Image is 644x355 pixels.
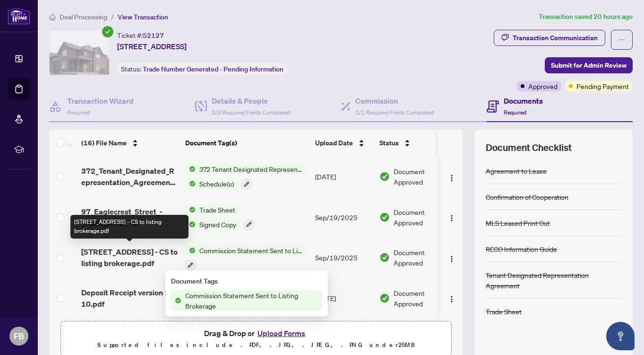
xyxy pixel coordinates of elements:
[606,322,635,350] button: Open asap
[379,171,390,182] img: Document Status
[539,11,633,22] article: Transaction saved 20 hours ago
[355,109,434,116] span: 1/1 Required Fields Completed
[117,62,287,75] div: Status:
[185,164,308,189] button: Status Icon372 Tenant Designated Representation Agreement - Authority for Lease or PurchaseStatus...
[212,109,290,116] span: 3/3 Required Fields Completed
[185,204,254,230] button: Status IconTrade SheetStatus IconSigned Copy
[185,204,196,215] img: Status Icon
[379,212,390,222] img: Document Status
[311,238,376,278] td: Sep/19/2025
[50,30,109,75] img: IMG-X12366834_1.jpg
[185,164,196,174] img: Status Icon
[181,290,322,311] span: Commission Statement Sent to Listing Brokerage
[311,278,376,319] td: [DATE]
[444,169,459,184] button: Logo
[494,30,605,46] button: Transaction Communication
[486,244,557,254] div: RECO Information Guide
[486,270,621,291] div: Tenant Designated Representation Agreement
[448,255,455,263] img: Logo
[444,210,459,225] button: Logo
[545,57,633,73] button: Submit for Admin Review
[181,130,311,156] th: Document Tag(s)
[448,214,455,222] img: Logo
[196,204,239,215] span: Trade Sheet
[486,141,572,154] span: Document Checklist
[102,26,113,37] span: check-circle
[444,291,459,306] button: Logo
[118,13,168,21] span: View Transaction
[528,81,558,91] span: Approved
[49,14,56,20] span: home
[212,95,290,106] h4: Details & People
[196,178,238,189] span: Schedule(s)
[315,138,353,148] span: Upload Date
[486,306,522,317] div: Trade Sheet
[576,81,629,91] span: Pending Payment
[77,130,181,156] th: (16) File Name
[185,245,196,256] img: Status Icon
[81,138,127,148] span: (16) File Name
[486,218,550,228] div: MLS Leased Print Out
[394,288,452,309] span: Document Approved
[204,327,308,339] span: Drag & Drop or
[394,166,452,187] span: Document Approved
[81,206,178,229] span: 97_Eaglecrest_Street_-_trade_sheet_-_Femi_to_Review - Signed.pdf
[379,293,390,303] img: Document Status
[81,165,178,188] span: 372_Tenant_Designated_Representation_Agreement_-_PropTx-[PERSON_NAME].pdf
[67,109,90,116] span: Required
[67,339,446,351] p: Supported files include .PDF, .JPG, .JPEG, .PNG under 25 MB
[311,156,376,197] td: [DATE]
[379,138,399,148] span: Status
[394,247,452,268] span: Document Approved
[379,252,390,263] img: Document Status
[117,30,164,41] div: Ticket #:
[394,207,452,228] span: Document Approved
[60,13,107,21] span: Deal Processing
[311,197,376,238] td: Sep/19/2025
[444,250,459,265] button: Logo
[171,295,181,306] img: Status Icon
[196,219,240,230] span: Signed Copy
[486,166,547,176] div: Agreement to Lease
[117,41,187,52] span: [STREET_ADDRESS]
[513,30,598,45] div: Transaction Communication
[185,245,308,271] button: Status IconCommission Statement Sent to Listing Brokerage
[196,245,308,256] span: Commission Statement Sent to Listing Brokerage
[196,164,308,174] span: 372 Tenant Designated Representation Agreement - Authority for Lease or Purchase
[448,295,455,303] img: Logo
[355,95,434,106] h4: Commission
[14,329,24,343] span: FB
[448,174,455,182] img: Logo
[504,109,526,116] span: Required
[8,7,30,25] img: logo
[504,95,543,106] h4: Documents
[67,95,134,106] h4: Transaction Wizard
[551,58,627,73] span: Submit for Admin Review
[143,65,283,73] span: Trade Number Generated - Pending Information
[185,219,196,230] img: Status Icon
[255,327,308,339] button: Upload Forms
[185,178,196,189] img: Status Icon
[70,215,189,239] div: [STREET_ADDRESS] - CS to listing brokerage.pdf
[486,192,568,202] div: Confirmation of Cooperation
[81,246,178,269] span: [STREET_ADDRESS] - CS to listing brokerage.pdf
[376,130,456,156] th: Status
[111,11,114,22] li: /
[311,130,376,156] th: Upload Date
[171,276,322,286] div: Document Tags
[143,31,164,40] span: 52127
[81,287,178,310] span: Deposit Receipt version 1 10.pdf
[618,36,625,43] span: ellipsis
